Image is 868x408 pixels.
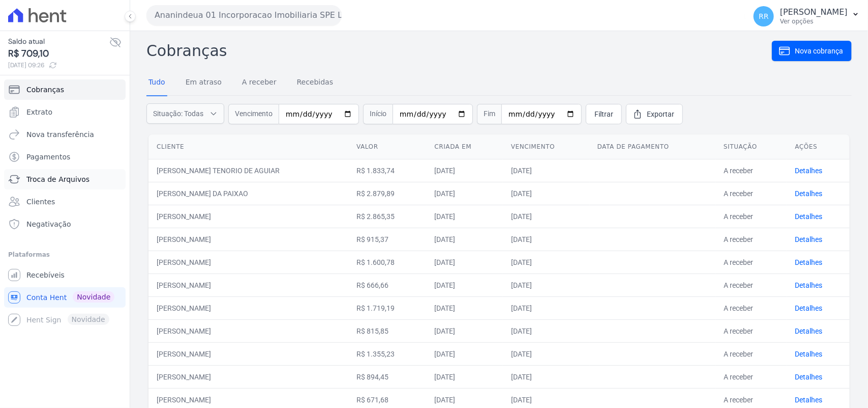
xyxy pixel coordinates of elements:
span: RR [759,13,768,20]
td: [DATE] [503,296,589,319]
a: Detalhes [795,373,823,381]
span: Exportar [647,109,674,119]
button: Ananindeua 01 Incorporacao Imobiliaria SPE LTDA [146,5,342,25]
a: Recebíveis [4,265,126,285]
td: [DATE] [427,296,503,319]
td: R$ 1.719,19 [348,296,426,319]
div: Plataformas [8,249,122,261]
a: Nova transferência [4,124,126,145]
span: Fim [477,104,501,124]
td: [DATE] [503,159,589,182]
span: Saldo atual [8,36,109,47]
a: Conta Hent Novidade [4,287,126,308]
td: A receber [715,228,787,251]
td: R$ 1.355,23 [348,342,426,365]
a: A receber [240,70,279,96]
span: Cobranças [26,85,64,95]
td: A receber [715,159,787,182]
td: [DATE] [427,182,503,205]
a: Detalhes [795,189,823,198]
span: Pagamentos [26,152,70,162]
td: A receber [715,296,787,319]
a: Nova cobrança [772,41,852,61]
a: Detalhes [795,167,823,175]
a: Exportar [626,104,683,124]
span: Negativação [26,219,71,229]
td: [PERSON_NAME] DA PAIXAO [148,182,348,205]
a: Detalhes [795,350,823,358]
span: Nova cobrança [795,46,843,56]
a: Tudo [146,70,167,96]
td: R$ 894,45 [348,365,426,388]
p: [PERSON_NAME] [780,7,848,17]
td: [DATE] [427,365,503,388]
a: Clientes [4,192,126,212]
th: Vencimento [503,134,589,159]
nav: Sidebar [8,79,122,330]
td: [PERSON_NAME] [148,251,348,274]
td: R$ 2.865,35 [348,205,426,228]
td: A receber [715,274,787,296]
span: Novidade [73,291,114,303]
a: Detalhes [795,304,823,312]
td: [DATE] [503,274,589,296]
td: [DATE] [503,228,589,251]
td: [DATE] [503,251,589,274]
a: Detalhes [795,258,823,266]
a: Extrato [4,102,126,122]
a: Filtrar [586,104,622,124]
td: [DATE] [503,342,589,365]
td: [DATE] [427,319,503,342]
td: R$ 2.879,89 [348,182,426,205]
td: [DATE] [503,319,589,342]
td: [PERSON_NAME] [148,342,348,365]
td: [DATE] [427,342,503,365]
p: Ver opções [780,17,848,25]
span: Clientes [26,197,55,207]
a: Detalhes [795,281,823,289]
td: [DATE] [503,205,589,228]
span: Início [363,104,393,124]
td: [PERSON_NAME] [148,365,348,388]
td: A receber [715,251,787,274]
td: R$ 915,37 [348,228,426,251]
th: Criada em [427,134,503,159]
td: [PERSON_NAME] [148,274,348,296]
a: Negativação [4,214,126,234]
a: Em atraso [184,70,224,96]
span: Conta Hent [26,292,67,303]
td: R$ 815,85 [348,319,426,342]
td: [PERSON_NAME] [148,319,348,342]
h2: Cobranças [146,39,772,62]
span: Extrato [26,107,52,117]
th: Cliente [148,134,348,159]
th: Situação [715,134,787,159]
td: R$ 666,66 [348,274,426,296]
a: Detalhes [795,235,823,243]
td: [PERSON_NAME] TENORIO DE AGUIAR [148,159,348,182]
td: [DATE] [427,205,503,228]
td: [PERSON_NAME] [148,296,348,319]
td: R$ 1.600,78 [348,251,426,274]
span: [DATE] 09:26 [8,61,109,70]
button: RR [PERSON_NAME] Ver opções [745,2,868,31]
span: Recebíveis [26,270,65,280]
a: Recebidas [295,70,336,96]
span: Filtrar [594,109,613,119]
td: [DATE] [427,274,503,296]
span: Vencimento [228,104,279,124]
span: R$ 709,10 [8,47,109,61]
span: Situação: Todas [153,108,203,119]
td: A receber [715,182,787,205]
td: [DATE] [427,159,503,182]
a: Detalhes [795,396,823,404]
a: Troca de Arquivos [4,169,126,189]
th: Data de pagamento [589,134,715,159]
button: Situação: Todas [146,103,224,124]
td: [PERSON_NAME] [148,205,348,228]
th: Ações [787,134,850,159]
a: Cobranças [4,79,126,100]
span: Troca de Arquivos [26,174,89,184]
td: [PERSON_NAME] [148,228,348,251]
td: R$ 1.833,74 [348,159,426,182]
